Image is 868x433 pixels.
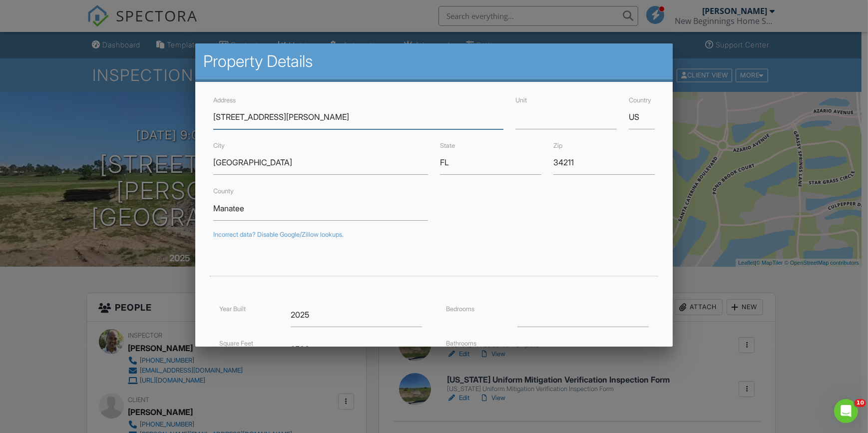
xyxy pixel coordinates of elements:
[213,231,655,239] div: Incorrect data? Disable Google/Zillow lookups.
[213,96,236,104] label: Address
[213,187,234,195] label: County
[446,305,474,313] label: Bedrooms
[855,399,866,407] span: 10
[219,340,253,347] label: Square Feet
[446,340,476,347] label: Bathrooms
[203,51,665,71] h2: Property Details
[440,142,455,149] label: State
[834,399,858,423] iframe: Intercom live chat
[219,305,246,313] label: Year Built
[515,96,527,104] label: Unit
[553,142,562,149] label: Zip
[213,142,225,149] label: City
[629,96,651,104] label: Country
